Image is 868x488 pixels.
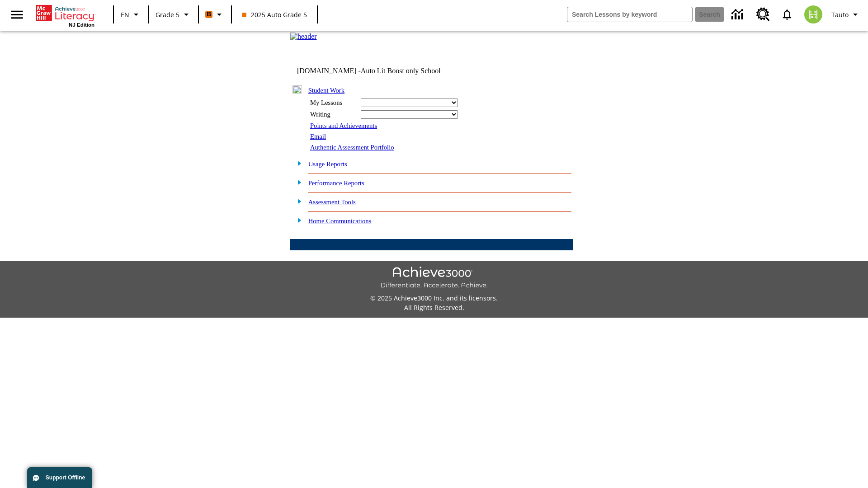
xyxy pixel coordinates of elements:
span: NJ Edition [69,22,94,28]
a: Email [310,133,326,140]
img: minus.gif [292,85,302,94]
a: Assessment Tools [308,198,356,206]
button: Grade: Grade 5, Select a grade [152,6,195,23]
img: avatar image [804,5,822,23]
img: plus.gif [292,159,302,167]
a: Authentic Assessment Portfolio [310,144,394,151]
div: My Lessons [310,99,355,107]
a: Home Communications [308,217,372,225]
a: Performance Reports [308,179,364,187]
img: header [290,33,317,41]
a: Points and Achievements [310,122,377,129]
img: Achieve3000 Differentiate Accelerate Achieve [380,267,488,290]
img: plus.gif [292,197,302,205]
a: Student Work [308,87,344,94]
a: Data Center [726,2,751,27]
nobr: Auto Lit Boost only School [361,67,441,75]
button: Profile/Settings [828,6,864,23]
span: Tauto [831,10,849,19]
button: Open side menu [4,1,30,28]
span: EN [121,10,129,19]
input: search field [567,7,692,22]
div: Home [36,3,94,28]
span: B [207,9,211,20]
img: plus.gif [292,216,302,224]
button: Support Offline [27,467,92,488]
button: Language: EN, Select a language [117,6,146,23]
a: Resource Center, Will open in new tab [751,2,775,27]
a: Notifications [775,3,799,26]
span: Support Offline [46,474,85,481]
a: Usage Reports [308,160,347,168]
div: Writing [310,111,355,118]
button: Boost Class color is orange. Change class color [202,6,228,23]
span: 2025 Auto Grade 5 [242,10,307,19]
img: plus.gif [292,178,302,186]
td: [DOMAIN_NAME] - [297,67,463,75]
button: Select a new avatar [799,3,828,26]
span: Grade 5 [156,10,179,19]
